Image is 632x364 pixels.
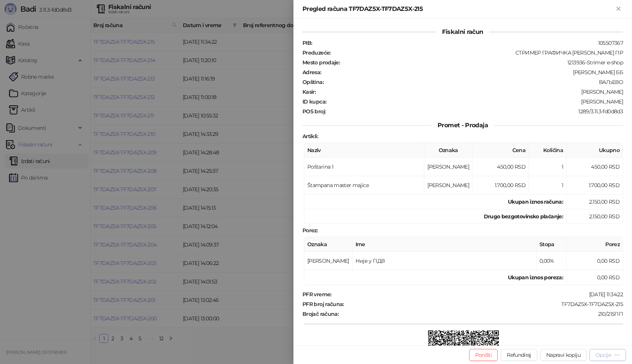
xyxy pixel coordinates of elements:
strong: Opština : [302,79,324,85]
th: Cena [472,143,529,158]
div: [PERSON_NAME] [316,88,624,95]
div: [PERSON_NAME] ББ [322,69,624,76]
strong: PFR vreme : [302,291,331,298]
td: Štampana master majice [304,176,424,195]
button: Napravi kopiju [540,349,586,361]
th: Oznaka [304,237,352,252]
div: СТРИМЕР ГРАФИЧКА [PERSON_NAME] ПР [331,49,624,56]
td: 2.150,00 RSD [567,209,623,224]
td: [PERSON_NAME] [304,252,352,270]
span: Fiskalni račun [436,28,489,35]
div: 105507367 [313,40,624,46]
strong: PFR broj računa : [302,301,344,308]
strong: Ukupan iznos računa : [508,198,563,205]
strong: Preduzeće : [302,49,331,56]
td: 1 [529,158,567,176]
strong: Drugo bezgotovinsko plaćanje : [484,213,563,220]
div: 1213936-Strimer e-shop [340,59,624,66]
td: Poštarina 1 [304,158,424,176]
td: 1 [529,176,567,195]
div: :[PERSON_NAME] [327,98,624,105]
button: Refundiraj [501,349,537,361]
div: [DATE] 11:34:22 [332,291,624,298]
div: TF7DAZ5X-TF7DAZ5X-215 [345,301,624,308]
span: Napravi kopiju [546,352,580,358]
strong: Kasir : [302,88,316,95]
div: 1289/3.11.3-fd0d8d3 [326,108,624,115]
th: Stopa [536,237,567,252]
strong: Ukupan iznos poreza: [508,274,563,281]
td: [PERSON_NAME] [424,158,472,176]
div: Opcije [596,352,611,358]
td: [PERSON_NAME] [424,176,472,195]
th: Ime [352,237,536,252]
strong: ID kupca : [302,98,326,105]
td: 1.700,00 RSD [567,176,623,195]
strong: POS broj : [302,108,325,115]
th: Ukupno [567,143,623,158]
div: ВАЉЕВО [324,79,624,85]
th: Porez [567,237,623,252]
th: Količina [529,143,567,158]
th: Naziv [304,143,424,158]
strong: PIB : [302,40,312,46]
span: Promet - Prodaja [431,122,494,129]
div: Pregled računa TF7DAZ5X-TF7DAZ5X-215 [302,5,614,14]
td: 2.150,00 RSD [567,195,623,209]
strong: Mesto prodaje : [302,59,340,66]
td: 450,00 RSD [567,158,623,176]
td: 1.700,00 RSD [472,176,529,195]
button: Opcije [589,349,626,361]
td: 0,00% [536,252,567,270]
strong: Artikli : [302,133,318,140]
button: Zatvori [614,5,623,14]
td: 0,00 RSD [567,270,623,285]
th: Oznaka [424,143,472,158]
strong: Porez : [302,227,318,234]
strong: Adresa : [302,69,321,76]
strong: Brojač računa : [302,311,339,317]
td: 0,00 RSD [567,252,623,270]
button: Poništi [469,349,498,361]
td: 450,00 RSD [472,158,529,176]
div: 210/215ПП [339,311,624,317]
td: Није у ПДВ [352,252,536,270]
